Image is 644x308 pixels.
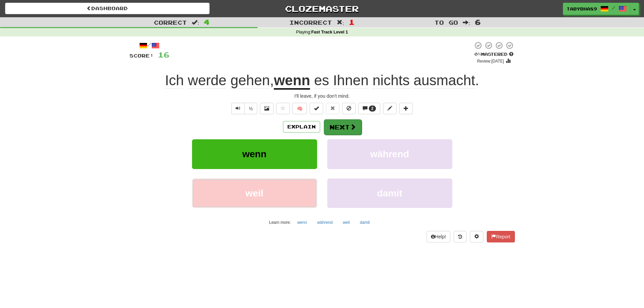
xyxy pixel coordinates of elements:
button: wenn [293,217,311,228]
button: Explain [283,121,320,133]
button: Report [487,231,515,242]
span: Ihnen [333,72,368,89]
u: wenn [274,72,310,90]
span: Incorrect [289,19,332,26]
button: Next [324,119,362,135]
a: Clozemaster [220,3,424,15]
span: damit [377,188,402,198]
span: 1 [349,18,355,26]
span: während [370,149,409,159]
span: : [337,20,344,25]
a: Dashboard [5,3,210,14]
div: / [129,41,169,50]
button: Reset to 0% Mastered (alt+r) [326,103,339,114]
button: damit [327,179,452,208]
button: während [313,217,336,228]
button: damit [356,217,374,228]
span: Score: [129,53,154,58]
div: Text-to-speech controls [230,103,257,114]
button: wenn [192,139,317,169]
a: tabybha89 / [563,3,630,15]
button: Play sentence audio (ctl+space) [231,103,245,114]
strong: Fast Track Level 1 [311,30,348,34]
span: 6 [475,18,481,26]
small: Learn more: [269,220,291,225]
span: Ich [165,72,184,89]
button: Add to collection (alt+a) [399,103,413,114]
button: ½ [244,103,257,114]
span: weil [245,188,263,198]
button: 2 [358,103,380,114]
button: Show image (alt+x) [260,103,273,114]
span: : [192,20,199,25]
div: Mastered [473,51,515,57]
span: Correct [154,19,187,26]
span: , [165,72,274,89]
small: Review: [DATE] [477,59,504,64]
span: 16 [158,50,169,59]
button: Set this sentence to 100% Mastered (alt+m) [310,103,323,114]
span: 4 [204,18,210,26]
span: / [612,5,615,10]
span: . [310,72,479,89]
button: 🧠 [292,103,307,114]
span: 2 [371,106,374,111]
button: Ignore sentence (alt+i) [342,103,356,114]
button: weil [339,217,354,228]
button: Favorite sentence (alt+f) [276,103,290,114]
span: wenn [242,149,267,159]
span: werde [188,72,226,89]
span: nichts [373,72,410,89]
span: To go [434,19,458,26]
span: es [314,72,329,89]
button: während [327,139,452,169]
span: 0 % [474,51,481,57]
span: : [463,20,470,25]
span: ausmacht [413,72,475,89]
button: Round history (alt+y) [454,231,467,242]
div: I'll leave, if you don't mind. [129,93,515,99]
span: gehen [231,72,270,89]
span: tabybha89 [567,6,597,12]
button: Help! [427,231,451,242]
button: Edit sentence (alt+d) [383,103,397,114]
button: weil [192,179,317,208]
